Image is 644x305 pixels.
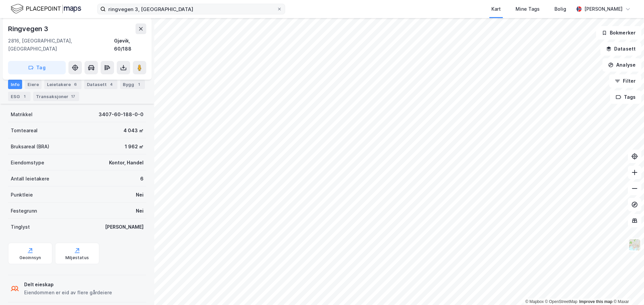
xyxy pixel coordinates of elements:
div: Nei [136,191,144,199]
a: Mapbox [525,299,544,304]
div: 4 [108,81,115,88]
div: Datasett [84,80,117,89]
div: Eiendommen er eid av flere gårdeiere [24,289,112,297]
button: Filter [609,74,641,88]
div: 3407-60-188-0-0 [99,110,144,119]
div: Nei [136,207,144,215]
div: Tinglyst [11,223,30,231]
img: logo.f888ab2527a4732fd821a326f86c7f29.svg [11,3,81,15]
div: Festegrunn [11,207,37,215]
iframe: Chat Widget [610,273,644,305]
div: Miljøstatus [65,255,89,260]
div: Geoinnsyn [19,255,41,260]
div: Delt eieskap [24,281,112,289]
div: Ringvegen 3 [8,23,50,34]
button: Datasett [600,42,641,56]
a: Improve this map [579,299,612,304]
div: 1 [21,93,28,100]
div: Bruksareal (BRA) [11,143,49,151]
div: ESG [8,92,31,101]
div: Kart [491,5,501,13]
div: 6 [140,175,144,183]
div: Transaksjoner [33,92,79,101]
button: Tags [610,90,641,104]
a: OpenStreetMap [545,299,578,304]
div: Eiendomstype [11,159,44,167]
div: Tomteareal [11,127,38,135]
div: Bolig [554,5,566,13]
div: [PERSON_NAME] [105,223,144,231]
div: 6 [72,81,79,88]
div: 2816, [GEOGRAPHIC_DATA], [GEOGRAPHIC_DATA] [8,37,114,53]
div: Matrikkel [11,110,33,119]
div: Mine Tags [516,5,540,13]
input: Søk på adresse, matrikkel, gårdeiere, leietakere eller personer [106,4,277,14]
div: 1 [136,81,142,88]
div: 1 962 ㎡ [125,143,144,151]
div: Info [8,80,22,89]
div: Gjøvik, 60/188 [114,37,146,53]
button: Analyse [602,58,641,72]
button: Bokmerker [596,26,641,40]
div: [PERSON_NAME] [584,5,623,13]
div: Punktleie [11,191,33,199]
div: Eiere [25,80,42,89]
div: 17 [70,93,76,100]
div: Kontor, Handel [109,159,144,167]
div: 4 043 ㎡ [123,127,144,135]
button: Tag [8,61,66,74]
div: Leietakere [44,80,82,89]
div: Antall leietakere [11,175,49,183]
div: Bygg [120,80,145,89]
img: Z [628,238,641,251]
